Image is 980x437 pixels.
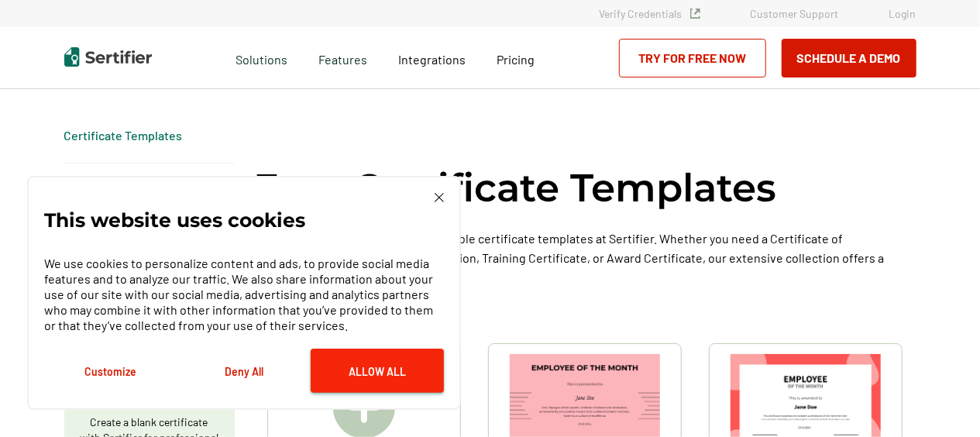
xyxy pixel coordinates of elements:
p: This website uses cookies [44,212,305,228]
a: Customer Support [751,7,839,20]
a: Integrations [398,48,466,67]
div: Breadcrumb [64,128,183,143]
img: Cookie Popup Close [435,193,444,202]
button: Deny All [177,349,311,393]
p: We use cookies to personalize content and ads, to provide social media features and to analyze ou... [44,256,444,333]
span: Pricing [497,52,535,67]
button: Schedule a Demo [782,39,916,77]
img: Sertifier | Digital Credentialing Platform [64,47,152,67]
span: Features [318,48,367,67]
button: Category [64,163,235,201]
span: Solutions [236,48,287,67]
a: Login [889,7,916,20]
img: Verified [690,9,700,19]
a: Pricing [497,48,535,67]
a: Verify Credentials [600,7,700,20]
p: Explore a wide selection of customizable certificate templates at Sertifier. Whether you need a C... [254,229,916,287]
iframe: Chat Widget [903,363,980,437]
a: Certificate Templates [64,128,183,143]
button: Customize [44,349,177,393]
a: Try for Free Now [619,39,766,77]
span: Certificate Templates [64,128,183,143]
button: Allow All [311,349,444,393]
span: Integrations [398,52,466,67]
h1: Free Certificate Templates [254,163,777,213]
